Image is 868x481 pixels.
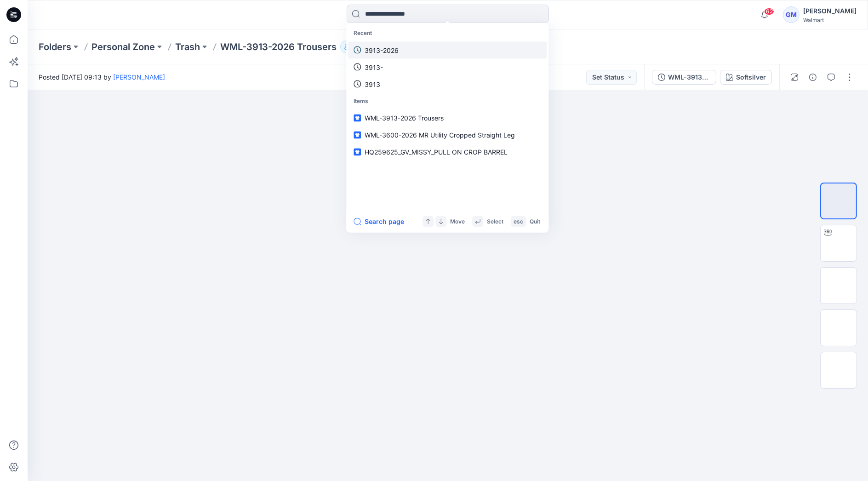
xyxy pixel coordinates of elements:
a: Personal Zone [91,40,155,53]
a: HQ259625_GV_MISSY_PULL ON CROP BARREL [348,143,547,160]
a: 3913 [348,75,547,92]
p: Quit [530,217,540,226]
span: 62 [764,8,774,15]
button: Details [805,70,820,85]
div: Walmart [803,17,857,23]
p: esc [514,217,523,226]
span: Posted [DATE] 09:13 by [39,72,165,82]
span: WML-3913-2026 Trousers [365,114,444,122]
p: 3913- [365,62,383,72]
a: Trash [175,40,200,53]
button: Softsilver [720,70,772,85]
p: Move [450,217,465,226]
p: 3913 [365,79,380,89]
div: GM [783,6,799,23]
a: [PERSON_NAME] [113,73,165,81]
a: WML-3913-2026 Trousers [348,109,547,126]
a: Folders [39,40,71,53]
p: WML-3913-2026 Trousers [220,40,337,53]
button: Search page [354,216,404,227]
div: [PERSON_NAME] [803,6,857,17]
p: Items [348,92,547,109]
span: WML-3600-2026 MR Utility Cropped Straight Leg [365,131,515,139]
button: WML-3913-2026 Trousers_Softsilver [652,70,716,85]
div: Softsilver [736,72,766,82]
a: 3913-2026 [348,41,547,58]
p: Select [487,217,503,226]
a: WML-3600-2026 MR Utility Cropped Straight Leg [348,126,547,143]
a: 3913- [348,58,547,75]
div: WML-3913-2026 Trousers_Softsilver [668,72,710,82]
button: 1 [340,40,365,53]
span: HQ259625_GV_MISSY_PULL ON CROP BARREL [365,148,508,156]
p: Recent [348,25,547,42]
p: 3913-2026 [365,45,399,55]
